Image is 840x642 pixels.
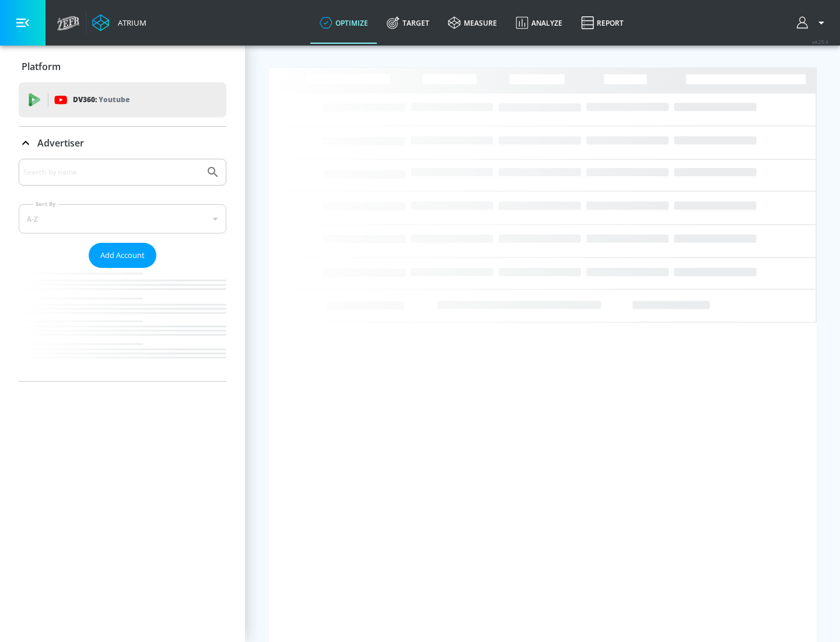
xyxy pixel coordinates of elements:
[99,93,129,106] p: Youtube
[19,204,226,233] div: A-Z
[33,200,58,208] label: Sort By
[37,137,84,149] p: Advertiser
[19,268,226,381] nav: list of Advertiser
[310,2,377,44] a: optimize
[23,165,200,180] input: Search by name
[439,2,506,44] a: measure
[22,60,61,73] p: Platform
[89,243,156,268] button: Add Account
[100,249,145,262] span: Add Account
[19,50,226,83] div: Platform
[377,2,439,44] a: Target
[113,18,146,28] div: Atrium
[73,93,129,106] p: DV360:
[19,82,226,117] div: DV360: Youtube
[812,39,828,45] span: v 4.25.4
[19,127,226,159] div: Advertiser
[572,2,633,44] a: Report
[506,2,572,44] a: Analyze
[19,159,226,381] div: Advertiser
[92,14,146,32] a: Atrium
